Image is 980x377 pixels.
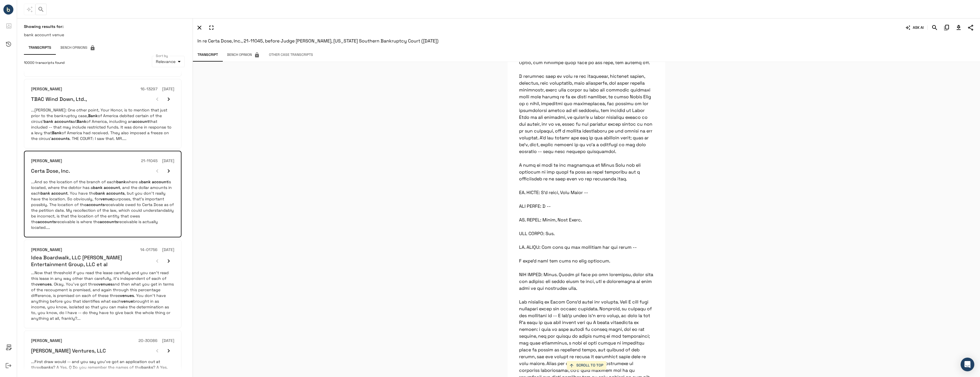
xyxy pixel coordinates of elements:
h6: [DATE] [162,158,174,164]
em: Bank [111,370,120,376]
button: Other Case Transcripts [264,50,318,60]
h6: 14-01756 [140,247,158,253]
h6: 21-11045 [141,158,158,164]
span: Bench Opinions [60,45,95,51]
h6: TBAC Wind Down, Ltd., [31,96,87,102]
button: Download Transcript [954,23,963,32]
em: venues [98,282,112,287]
em: account [51,191,68,196]
em: Bank [77,119,86,124]
em: accounts [100,219,118,224]
h6: [PERSON_NAME] [31,86,62,92]
span: This feature has been disabled by your account admin. [222,50,264,60]
h6: [DATE] [162,338,174,344]
em: account [133,119,149,124]
em: venues [120,293,134,298]
em: venues [38,282,52,287]
h6: 16-13297 [140,86,158,92]
h6: [PERSON_NAME] [31,247,62,253]
em: accounts [106,191,124,196]
h6: [DATE] [162,247,174,253]
label: Sort by [156,53,168,58]
em: bank [141,179,151,184]
span: 10000 transcripts found [24,60,65,66]
p: ...And so the location of the branch of each where a is located, where the debtor has a , and the... [31,179,174,230]
p: bank account venue [24,32,186,38]
span: This feature has been disabled by your account admin. [56,41,100,55]
em: Bank [52,130,62,135]
div: Relevance [152,56,185,67]
h6: [PERSON_NAME] [31,338,62,344]
em: banks [41,365,53,370]
em: account [152,179,168,184]
em: accounts [86,202,105,207]
h6: [PERSON_NAME] Ventures, LLC [31,347,106,354]
p: ...Now that threshold if you read the lease carefully and you can’t read this lease in any way ot... [31,270,174,321]
em: Bank [88,113,98,118]
em: banks [141,365,153,370]
button: Search [930,23,940,32]
button: Transcript [193,50,222,60]
h6: Showing results for: [24,24,186,29]
em: bank [40,191,50,196]
em: bank [44,119,53,124]
p: ...[PERSON_NAME]: One other point, Your Honor, is to mention that just prior to the bankruptcy ca... [31,107,174,141]
h6: Certa Dose, Inc. [31,168,70,174]
h6: Idea Boardwalk, LLC [PERSON_NAME] Entertainment Group, LLC et al [31,254,152,268]
em: bank [93,185,103,190]
button: Transcripts [24,41,56,55]
span: In re Certa Dose, Inc., 21-11045, before Judge [PERSON_NAME], [US_STATE] Southern Bankruptcy Cour... [197,38,438,44]
em: account [104,185,120,190]
button: Copy Citation [942,23,952,32]
em: venue [121,299,133,304]
h6: [PERSON_NAME] [31,158,62,164]
h6: 20-30086 [138,338,158,344]
em: Bank [49,370,59,376]
em: accounts [54,119,73,124]
h6: [DATE] [162,86,174,92]
em: bank [116,179,126,184]
em: bank [95,191,105,196]
em: venue [100,196,112,201]
em: accounts [38,219,56,224]
button: Share Transcript [966,23,975,32]
span: Bench Opinion [227,52,260,58]
span: This feature has been disabled by your account admin. [24,4,35,15]
button: SCROLL TO TOP [567,361,606,370]
div: Open Intercom Messenger [961,358,974,371]
em: accounts [51,136,70,141]
button: ASK AI [905,23,925,32]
